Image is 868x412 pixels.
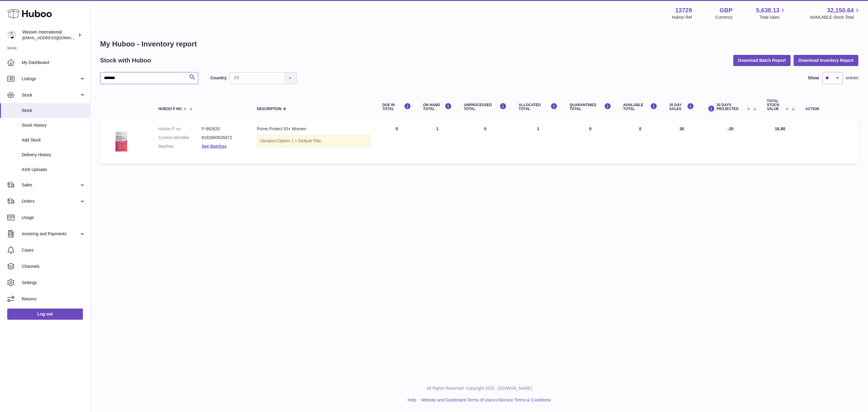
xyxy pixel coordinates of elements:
td: 0 [617,120,663,164]
a: Help [408,398,417,402]
span: Usage [22,215,86,220]
span: Add Stock [22,137,86,143]
span: Stock [22,92,79,98]
span: Sales [22,182,79,188]
label: Show [808,75,819,81]
strong: 13729 [675,6,692,14]
a: Website and Dashboard Terms of Use [421,398,492,402]
dt: Huboo P no [158,126,201,132]
span: My Dashboard [22,60,86,65]
li: and [419,397,551,403]
img: product image [106,126,136,156]
strong: GBP [719,6,732,14]
div: ALLOCATED Total [519,103,558,111]
span: Orders [22,198,79,204]
span: Cases [22,247,86,253]
span: Channels [22,264,86,269]
span: Huboo P no [158,107,181,111]
span: ASN Uploads [22,167,86,173]
h1: My Huboo - Inventory report [100,39,858,49]
span: Settings [22,280,86,286]
td: 0 [458,120,513,164]
a: 32,150.64 AVAILABLE Stock Total [810,6,861,20]
button: Download Inventory Report [794,55,858,66]
a: See Batches [202,144,227,149]
label: Country [210,75,227,81]
td: 0 [376,120,417,164]
div: AVAILABLE Total [623,103,657,111]
dd: 8192660635872 [202,135,245,141]
a: Service Terms & Conditions [499,398,551,402]
img: internalAdmin-13729@internal.huboo.com [7,30,16,40]
div: Prime Protect 50+ Women [257,126,370,132]
button: Download Batch Report [733,55,791,66]
div: Variation: [257,135,370,147]
span: 0 [589,126,592,131]
a: Log out [7,309,83,319]
div: Action [805,107,852,111]
span: entries [846,75,858,81]
dd: P-992620 [202,126,245,132]
h2: Stock with Huboo [100,56,151,65]
td: 36 [663,120,700,164]
div: Wassen International [22,29,77,41]
span: 16.80 [775,126,785,131]
span: Option 1 = Default Title; [278,138,322,143]
span: Stock History [22,122,86,128]
span: AVAILABLE Stock Total [810,14,861,20]
td: -35 [700,120,761,164]
span: Returns [22,296,86,302]
span: Invoicing and Payments [22,231,79,237]
span: Description [257,107,281,111]
span: 30 DAYS PROJECTED [716,103,745,111]
div: ON HAND Total [423,103,452,111]
td: 1 [513,120,564,164]
div: 30 DAY SALES [669,103,694,111]
div: DUE IN TOTAL [382,103,411,111]
p: All Rights Reserved. Copyright 2025 - [DOMAIN_NAME] [95,385,863,391]
div: Currency [715,14,733,20]
dt: Batches [158,144,201,149]
span: Stock [22,108,86,113]
span: Delivery History [22,152,86,158]
span: Listings [22,76,79,82]
span: [EMAIL_ADDRESS][DOMAIN_NAME] [22,35,89,40]
dt: Current identifier [158,135,201,141]
a: 5,638.13 Total sales [756,6,787,20]
div: UNPROCESSED Total [464,103,507,111]
td: 1 [417,120,458,164]
span: Total sales [759,14,786,20]
span: 5,638.13 [756,6,780,14]
div: QUARANTINED Total [570,103,611,111]
div: Huboo Ref [672,14,692,20]
span: 32,150.64 [827,6,854,14]
span: Total stock value [767,99,784,111]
